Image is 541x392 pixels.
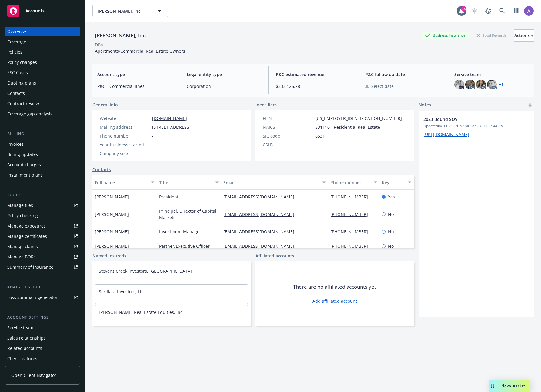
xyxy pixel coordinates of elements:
[330,211,373,217] a: [PHONE_NUMBER]
[5,323,80,333] a: Service team
[7,88,25,98] div: Contacts
[92,5,168,17] button: [PERSON_NAME], Inc.
[419,111,534,142] div: 2023 Bound SOVUpdatedby [PERSON_NAME] on [DATE] 3:44 PM[URL][DOMAIN_NAME]
[315,133,325,139] span: 6531
[5,88,80,98] a: Contacts
[388,243,394,249] span: No
[7,293,58,302] div: Loss summary generator
[7,58,37,67] div: Policy changes
[223,211,299,217] a: [EMAIL_ADDRESS][DOMAIN_NAME]
[95,194,129,200] span: [PERSON_NAME]
[312,298,357,304] a: Add affiliated account
[423,116,513,122] span: 2023 Bound SOV
[5,262,80,272] a: Summary of insurance
[221,175,328,190] button: Email
[7,68,28,78] div: SSC Cases
[7,47,22,57] div: Policies
[92,101,118,108] span: General info
[5,78,80,88] a: Quoting plans
[187,83,261,89] span: Corporation
[5,344,80,353] a: Related accounts
[514,29,534,42] button: Actions
[5,231,80,241] a: Manage certificates
[7,150,38,159] div: Billing updates
[5,201,80,210] a: Manage files
[223,243,299,249] a: [EMAIL_ADDRESS][DOMAIN_NAME]
[92,175,157,190] button: Full name
[7,354,37,364] div: Client features
[5,242,80,251] a: Manage claims
[159,194,179,200] span: President
[514,30,534,41] div: Actions
[7,109,52,119] div: Coverage gap analysis
[7,242,38,251] div: Manage claims
[5,150,80,159] a: Billing updates
[25,8,45,13] span: Accounts
[255,253,294,259] a: Affiliated accounts
[5,131,80,137] div: Billing
[365,71,440,78] span: P&C follow up date
[276,71,350,78] span: P&C estimated revenue
[255,101,277,108] span: Identifiers
[454,80,464,89] img: photo
[100,115,150,121] div: Website
[419,101,431,109] span: Notes
[482,5,494,17] a: Report a Bug
[526,101,534,109] a: add
[5,27,80,36] a: Overview
[159,243,210,249] span: Partner/Executive Officer
[152,150,154,157] span: -
[159,228,201,235] span: Investment Manager
[468,5,480,17] a: Start snowing
[100,150,150,157] div: Company size
[5,37,80,47] a: Coverage
[330,229,373,234] a: [PHONE_NUMBER]
[388,211,394,218] span: No
[423,131,469,137] a: [URL][DOMAIN_NAME]
[152,133,154,139] span: -
[5,252,80,262] a: Manage BORs
[461,6,466,12] div: 15
[330,179,370,186] div: Phone number
[382,179,405,186] div: Key contact
[7,170,43,180] div: Installment plans
[159,179,212,186] div: Title
[328,175,379,190] button: Phone number
[223,194,299,200] a: [EMAIL_ADDRESS][DOMAIN_NAME]
[5,354,80,364] a: Client features
[499,83,503,86] a: +1
[92,166,111,173] a: Contacts
[95,179,148,186] div: Full name
[489,380,496,392] div: Drag to move
[315,115,402,121] span: [US_EMPLOYER_IDENTIFICATION_NUMBER]
[223,229,299,234] a: [EMAIL_ADDRESS][DOMAIN_NAME]
[423,123,529,129] span: Updated by [PERSON_NAME] on [DATE] 3:44 PM
[7,37,26,47] div: Coverage
[293,283,376,291] span: There are no affiliated accounts yet
[5,58,80,67] a: Policy changes
[100,124,150,130] div: Mailing address
[5,99,80,108] a: Contract review
[7,27,26,36] div: Overview
[7,139,24,149] div: Invoices
[97,83,172,89] span: P&C - Commercial lines
[465,80,475,89] img: photo
[5,284,80,290] div: Analytics hub
[7,78,36,88] div: Quoting plans
[11,372,56,378] span: Open Client Navigator
[7,231,47,241] div: Manage certificates
[330,194,373,200] a: [PHONE_NUMBER]
[223,179,319,186] div: Email
[7,211,38,221] div: Policy checking
[92,253,126,259] a: Named insureds
[315,141,317,148] span: -
[388,194,395,200] span: Yes
[510,5,522,17] a: Switch app
[7,323,33,333] div: Service team
[97,71,172,78] span: Account type
[371,83,394,89] span: Select date
[99,309,184,315] a: [PERSON_NAME] Real Estate Equities, Inc.
[5,221,80,231] a: Manage exposures
[95,42,106,48] div: DBA: -
[5,2,80,19] a: Accounts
